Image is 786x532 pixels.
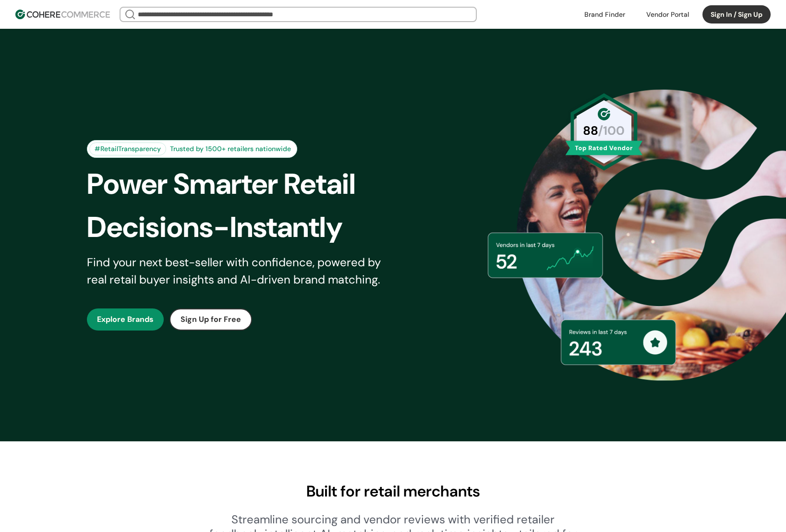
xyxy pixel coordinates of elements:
[15,10,110,19] img: Cohere Logo
[87,308,164,331] button: Explore Brands
[89,142,166,155] div: #RetailTransparency
[87,206,410,249] div: Decisions-Instantly
[87,254,393,288] div: Find your next best-seller with confidence, powered by real retail buyer insights and AI-driven b...
[702,5,771,24] button: Sign In / Sign Up
[87,163,410,206] div: Power Smarter Retail
[166,144,295,154] div: Trusted by 1500+ retailers nationwide
[63,480,724,503] div: Built for retail merchants
[169,308,252,331] button: Sign Up for Free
